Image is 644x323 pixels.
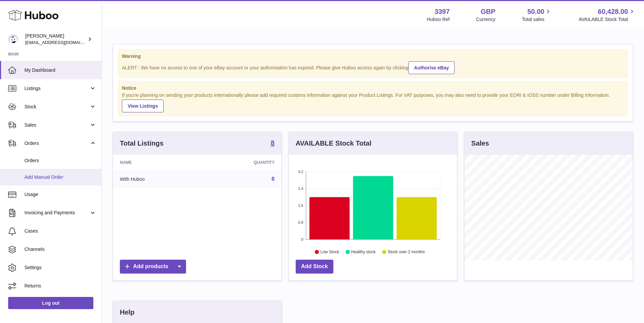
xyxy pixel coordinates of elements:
a: Log out [8,297,93,309]
span: Cases [24,228,96,234]
span: Total sales [522,16,552,23]
h3: Sales [471,139,489,148]
a: Add products [120,260,186,274]
div: [PERSON_NAME] [25,33,86,46]
span: 50.00 [527,7,544,16]
span: Add Manual Order [24,174,96,180]
strong: 8 [271,139,275,146]
span: Usage [24,191,96,198]
h3: AVAILABLE Stock Total [296,139,371,148]
strong: 3397 [435,7,450,16]
th: Name [113,155,202,170]
span: Channels [24,246,96,253]
text: Low Stock [320,250,339,255]
a: 8 [272,176,275,182]
span: AVAILABLE Stock Total [578,16,636,23]
a: Authorise eBay [408,61,455,74]
text: 0.8 [298,220,303,224]
span: Returns [24,283,96,289]
a: Add Stock [296,260,333,274]
div: Currency [476,16,496,23]
span: Orders [24,157,96,164]
td: With Huboo [113,170,202,188]
h3: Total Listings [120,139,164,148]
strong: GBP [481,7,495,16]
span: 60,428.00 [598,7,628,16]
strong: Notice [122,85,624,91]
th: Quantity [202,155,281,170]
a: 8 [271,139,275,148]
text: Healthy stock [351,250,376,255]
span: [EMAIL_ADDRESS][DOMAIN_NAME] [25,40,100,45]
text: 0 [301,237,303,241]
span: Invoicing and Payments [24,210,89,216]
a: 50.00 Total sales [522,7,552,23]
text: 2.4 [298,187,303,191]
span: Stock [24,104,89,110]
text: 1.6 [298,203,303,208]
div: ALERT : We have no access to one of your eBay account or your authorisation has expired. Please g... [122,60,624,74]
h3: Help [120,308,134,317]
span: Listings [24,85,89,92]
text: Stock over 2 months [388,250,425,255]
span: My Dashboard [24,67,96,73]
div: Huboo Ref [427,16,450,23]
span: Sales [24,122,89,128]
img: sales@canchema.com [8,34,18,44]
strong: Warning [122,53,624,60]
a: View Listings [122,100,164,112]
span: Orders [24,140,89,147]
div: If you're planning on sending your products internationally please add required customs informati... [122,92,624,112]
span: Settings [24,264,96,271]
text: 3.2 [298,170,303,174]
a: 60,428.00 AVAILABLE Stock Total [578,7,636,23]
